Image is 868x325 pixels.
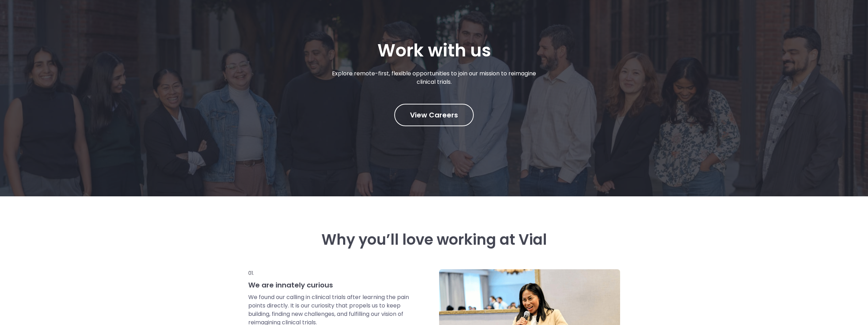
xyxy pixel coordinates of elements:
[325,69,543,86] p: Explore remote-first, flexible opportunities to join our mission to reimagine clinical trials.
[410,110,458,120] span: View Careers
[394,104,474,126] a: View Careers
[248,231,620,248] h3: Why you’ll love working at Vial
[248,280,410,290] h3: We are innately curious
[377,40,491,61] h1: Work with us
[248,269,410,277] p: 01.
